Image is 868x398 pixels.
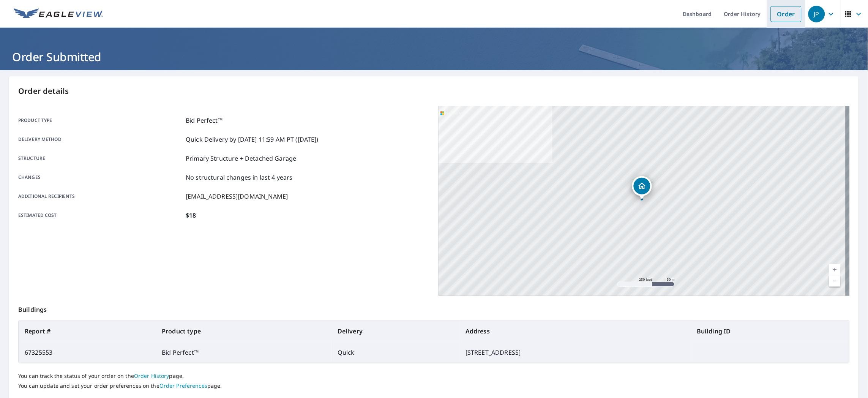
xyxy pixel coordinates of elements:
[829,264,841,275] a: Current Level 17, Zoom In
[459,321,691,342] th: Address
[18,211,183,220] p: Estimated cost
[186,211,196,220] p: $18
[186,173,293,182] p: No structural changes in last 4 years
[18,382,850,389] p: You can update and set your order preferences on the page.
[331,342,459,363] td: Quick
[18,154,183,163] p: Structure
[18,373,850,379] p: You can track the status of your order on the page.
[829,275,841,287] a: Current Level 17, Zoom Out
[186,192,288,201] p: [EMAIL_ADDRESS][DOMAIN_NAME]
[9,49,859,65] h1: Order Submitted
[18,192,183,201] p: Additional recipients
[134,372,169,379] a: Order History
[331,321,459,342] th: Delivery
[186,135,319,144] p: Quick Delivery by [DATE] 11:59 AM PT ([DATE])
[14,8,103,20] img: EV Logo
[159,382,207,389] a: Order Preferences
[691,321,849,342] th: Building ID
[18,116,183,125] p: Product type
[459,342,691,363] td: [STREET_ADDRESS]
[19,342,156,363] td: 67325553
[18,135,183,144] p: Delivery method
[18,173,183,182] p: Changes
[632,176,652,200] div: Dropped pin, building 1, Residential property, 9309 220th St W Morristown, MN 55052
[186,116,223,125] p: Bid Perfect™
[186,154,296,163] p: Primary Structure + Detached Garage
[156,321,331,342] th: Product type
[771,6,802,22] a: Order
[18,296,850,320] p: Buildings
[18,85,850,97] p: Order details
[19,321,156,342] th: Report #
[156,342,331,363] td: Bid Perfect™
[808,6,825,22] div: JP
